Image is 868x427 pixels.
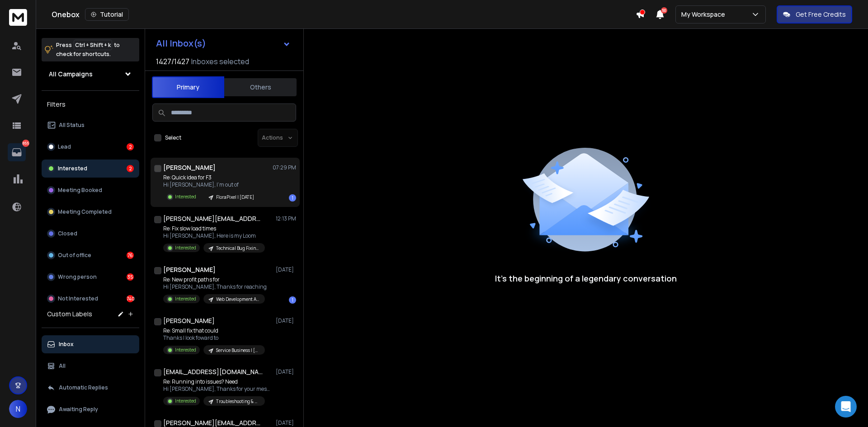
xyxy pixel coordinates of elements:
button: Meeting Booked [42,181,139,199]
p: Service Business | [DATE] | [GEOGRAPHIC_DATA] [216,347,259,354]
button: Primary [152,76,224,98]
button: Meeting Completed [42,203,139,221]
button: All Status [42,116,139,134]
p: Hi [PERSON_NAME], Thanks for your message. Here [163,385,272,393]
button: N [9,400,27,418]
p: It’s the beginning of a legendary conversation [495,272,677,285]
button: Others [224,77,297,97]
p: Web Development Agency Last [216,296,259,303]
p: Out of office [58,252,91,259]
p: Interested [175,244,196,251]
h1: [PERSON_NAME][EMAIL_ADDRESS][DOMAIN_NAME] [163,214,263,223]
span: 1427 / 1427 [156,56,189,67]
p: Press to check for shortcuts. [56,41,120,59]
button: Not Interested740 [42,290,139,308]
p: Meeting Booked [58,187,102,194]
p: Inbox [59,341,74,348]
button: All [42,357,139,375]
h1: All Inbox(s) [156,39,206,48]
button: Out of office76 [42,246,139,264]
p: Interested [175,296,196,302]
div: Open Intercom Messenger [835,396,857,418]
p: [DATE] [276,266,296,273]
p: Awaiting Reply [59,406,98,413]
div: 76 [127,252,134,259]
label: Select [165,134,181,141]
div: 2 [127,143,134,150]
p: [DATE] [276,317,296,324]
h3: Custom Labels [47,310,92,319]
h3: Filters [42,98,139,111]
a: 855 [8,143,26,161]
div: 1 [289,296,296,304]
div: 35 [127,273,134,281]
p: Re: Small fix that could [163,327,265,334]
p: Meeting Completed [58,208,112,216]
h1: [PERSON_NAME] [163,316,215,325]
div: 1 [289,194,296,202]
h3: Inboxes selected [191,56,249,67]
p: Troubleshooting & Bug Fixes | [DATE] [216,398,259,405]
button: Inbox [42,335,139,353]
p: [DATE] [276,419,296,427]
p: Automatic Replies [59,384,108,391]
button: Tutorial [85,8,129,21]
button: Awaiting Reply [42,400,139,418]
h1: [EMAIL_ADDRESS][DOMAIN_NAME] [163,367,263,376]
p: Hi [PERSON_NAME], Thanks for reaching [163,283,267,291]
p: Re: New profit paths for [163,276,267,283]
p: Technical Bug Fixing and Loading Speed [216,245,259,252]
p: Not Interested [58,295,98,302]
p: All [59,362,66,370]
p: 07:29 PM [273,164,296,171]
p: 12:13 PM [276,215,296,222]
p: [DATE] [276,368,296,375]
p: Thanks l look foward to [163,334,265,342]
span: Ctrl + Shift + k [74,40,112,50]
button: Lead2 [42,138,139,156]
p: Get Free Credits [796,10,846,19]
p: Interested [175,193,196,200]
h1: All Campaigns [49,70,93,79]
p: My Workspace [681,10,729,19]
p: FloraPixel | [DATE] [216,194,254,201]
div: 740 [127,295,134,302]
span: 50 [661,7,667,14]
h1: [PERSON_NAME] [163,265,216,274]
p: Wrong person [58,273,97,281]
p: Closed [58,230,77,237]
button: Closed [42,225,139,243]
div: Onebox [52,8,636,21]
p: All Status [59,122,85,129]
p: Interested [58,165,87,172]
p: 855 [22,140,29,147]
button: Wrong person35 [42,268,139,286]
button: Get Free Credits [777,5,852,23]
button: All Campaigns [42,65,139,83]
p: Lead [58,143,71,150]
p: Re: Running into issues? Need [163,378,272,385]
p: Hi [PERSON_NAME], Here is my Loom [163,232,265,239]
button: Automatic Replies [42,379,139,397]
p: Interested [175,347,196,353]
p: Re: Fix slow load times [163,225,265,232]
div: 2 [127,165,134,172]
p: Re: Quick idea for F3 [163,174,259,181]
button: Interested2 [42,160,139,178]
button: All Inbox(s) [149,34,298,52]
p: Interested [175,398,196,404]
p: Hi [PERSON_NAME], I’m out of [163,181,259,188]
h1: [PERSON_NAME] [163,163,216,172]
